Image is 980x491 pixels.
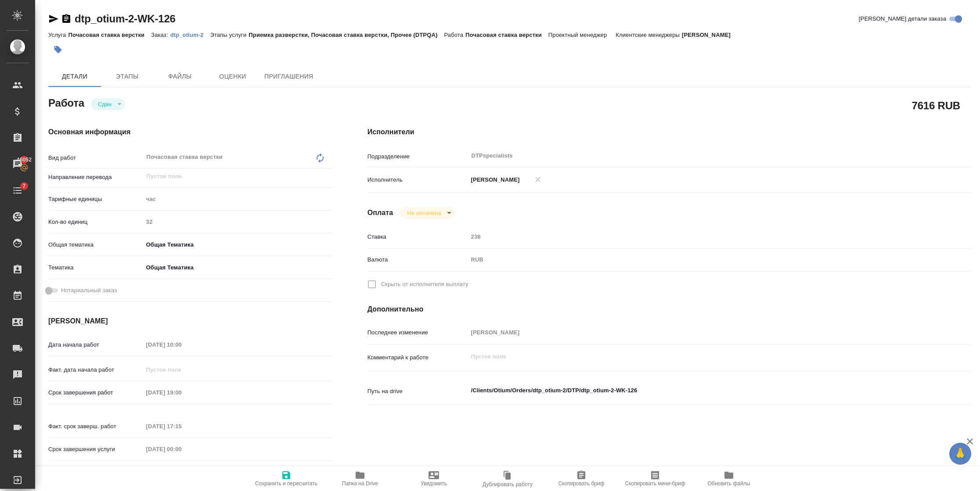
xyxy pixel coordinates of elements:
[48,366,143,374] p: Факт. дата начала работ
[48,173,143,182] p: Направление перевода
[11,155,37,164] span: 46052
[468,383,920,398] textarea: /Clients/Оtium/Orders/dtp_otium-2/DTP/dtp_otium-2-WK-126
[367,152,468,161] p: Подразделение
[106,71,148,82] span: Этапы
[91,98,125,110] div: Сдан
[618,466,692,491] button: Скопировать мини-бриф
[367,208,393,218] h4: Оплата
[143,338,220,351] input: Пустое поле
[616,32,682,38] p: Клиентские менеджеры
[146,171,312,182] input: Пустое поле
[210,32,249,38] p: Этапы услуги
[48,94,84,110] h2: Работа
[48,422,143,431] p: Факт. срок заверш. работ
[468,176,520,184] p: [PERSON_NAME]
[143,420,220,433] input: Пустое поле
[75,13,176,25] a: dtp_otium-2-WK-126
[48,263,143,272] p: Тематика
[2,153,33,175] a: 46052
[48,14,59,24] button: Скопировать ссылку для ЯМессенджера
[468,326,920,339] input: Пустое поле
[68,32,151,38] p: Почасовая ставка верстки
[170,31,210,38] a: dtp_otium-2
[48,218,143,226] p: Кол-во единиц
[61,14,72,24] button: Скопировать ссылку
[692,466,766,491] button: Обновить файлы
[2,179,33,201] a: 7
[367,353,468,362] p: Комментарий к работе
[48,340,143,349] p: Дата начала работ
[48,154,143,162] p: Вид работ
[342,480,378,487] span: Папка на Drive
[367,176,468,184] p: Исполнитель
[404,209,443,217] button: Не оплачена
[953,444,968,463] span: 🙏
[548,32,609,38] p: Проектный менеджер
[397,466,471,491] button: Уведомить
[143,237,332,252] div: Общая Тематика
[249,466,323,491] button: Сохранить и пересчитать
[48,40,68,59] button: Добавить тэг
[48,32,68,38] p: Услуга
[367,255,468,264] p: Валюта
[249,32,444,38] p: Приемка разверстки, Почасовая ставка верстки, Прочее (DTPQA)
[264,71,313,82] span: Приглашения
[143,443,220,455] input: Пустое поле
[367,387,468,396] p: Путь на drive
[159,71,201,82] span: Файлы
[143,260,332,275] div: Общая Тематика
[471,466,544,491] button: Дублировать работу
[48,445,143,454] p: Срок завершения услуги
[708,480,750,487] span: Обновить файлы
[143,386,220,399] input: Пустое поле
[367,304,970,315] h4: Дополнительно
[444,32,465,38] p: Работа
[465,32,548,38] p: Почасовая ставка верстки
[912,98,960,113] h2: 7616 RUB
[468,230,920,243] input: Пустое поле
[367,127,970,137] h4: Исполнители
[61,286,117,295] span: Нотариальный заказ
[143,363,220,376] input: Пустое поле
[48,195,143,204] p: Тарифные единицы
[143,192,332,207] div: час
[170,32,210,38] p: dtp_otium-2
[323,466,397,491] button: Папка на Drive
[483,481,533,487] span: Дублировать работу
[367,233,468,241] p: Ставка
[544,466,618,491] button: Скопировать бриф
[151,32,170,38] p: Заказ:
[95,100,114,108] button: Сдан
[17,182,31,190] span: 7
[48,388,143,397] p: Срок завершения работ
[421,480,447,487] span: Уведомить
[682,32,737,38] p: [PERSON_NAME]
[143,215,332,228] input: Пустое поле
[54,71,96,82] span: Детали
[625,480,685,487] span: Скопировать мини-бриф
[558,480,604,487] span: Скопировать бриф
[255,480,317,487] span: Сохранить и пересчитать
[212,71,254,82] span: Оценки
[400,207,454,219] div: Сдан
[859,14,946,23] span: [PERSON_NAME] детали заказа
[48,127,332,137] h4: Основная информация
[949,443,971,465] button: 🙏
[48,316,332,326] h4: [PERSON_NAME]
[367,328,468,337] p: Последнее изменение
[381,280,468,289] span: Скрыть от исполнителя выплату
[48,240,143,249] p: Общая тематика
[468,252,920,267] div: RUB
